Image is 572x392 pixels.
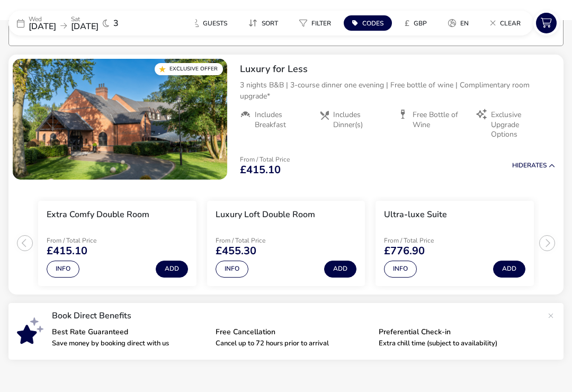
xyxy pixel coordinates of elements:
[255,110,310,129] span: Includes Breakfast
[52,340,207,347] p: Save money by booking direct with us
[52,328,207,336] p: Best Rate Guaranteed
[362,19,383,28] span: Codes
[216,209,315,220] h3: Luxury Loft Double Room
[47,261,79,278] button: Info
[262,19,278,28] span: Sort
[384,237,475,244] p: From / Total Price
[414,19,427,28] span: GBP
[47,237,137,244] p: From / Total Price
[240,165,281,175] span: £415.10
[203,19,227,28] span: Guests
[493,261,525,278] button: Add
[113,19,119,28] span: 3
[379,328,534,336] p: Preferential Check-in
[240,63,555,75] h2: Luxury for Less
[460,19,469,28] span: en
[396,15,435,31] button: £GBP
[370,197,539,290] swiper-slide: 3 / 3
[379,340,534,347] p: Extra chill time (subject to availability)
[71,21,99,32] span: [DATE]
[413,110,468,129] span: Free Bottle of Wine
[500,19,521,28] span: Clear
[29,16,56,22] p: Wed
[47,246,87,256] span: £415.10
[8,11,167,35] div: Wed[DATE]Sat[DATE]3
[481,15,533,31] naf-pibe-menu-bar-item: Clear
[71,16,99,22] p: Sat
[512,162,555,169] button: HideRates
[240,156,290,163] p: From / Total Price
[216,328,371,336] p: Free Cancellation
[216,246,256,256] span: £455.30
[202,197,371,290] swiper-slide: 2 / 3
[491,110,547,139] span: Exclusive Upgrade Options
[291,15,344,31] naf-pibe-menu-bar-item: Filter
[52,311,542,320] p: Book Direct Benefits
[440,15,477,31] button: en
[216,237,306,244] p: From / Total Price
[344,15,396,31] naf-pibe-menu-bar-item: Codes
[183,15,240,31] naf-pibe-menu-bar-item: Guests
[311,19,331,28] span: Filter
[291,15,339,31] button: Filter
[324,261,356,278] button: Add
[156,261,188,278] button: Add
[216,340,371,347] p: Cancel up to 72 hours prior to arrival
[240,15,287,31] button: Sort
[512,161,527,170] span: Hide
[155,63,223,75] div: Exclusive Offer
[384,209,447,220] h3: Ultra-luxe Suite
[231,55,564,148] div: Luxury for Less3 nights B&B | 3-course dinner one evening | Free bottle of wine | Complimentary r...
[33,197,202,290] swiper-slide: 1 / 3
[47,209,149,220] h3: Extra Comfy Double Room
[183,15,236,31] button: Guests
[29,21,56,32] span: [DATE]
[384,261,417,278] button: Info
[396,15,440,31] naf-pibe-menu-bar-item: £GBP
[240,79,555,102] p: 3 nights B&B | 3-course dinner one evening | Free bottle of wine | Complimentary room upgrade*
[344,15,392,31] button: Codes
[384,246,425,256] span: £776.90
[13,59,227,180] swiper-slide: 1 / 1
[405,18,409,29] i: £
[440,15,481,31] naf-pibe-menu-bar-item: en
[240,15,291,31] naf-pibe-menu-bar-item: Sort
[216,261,248,278] button: Info
[481,15,529,31] button: Clear
[333,110,389,129] span: Includes Dinner(s)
